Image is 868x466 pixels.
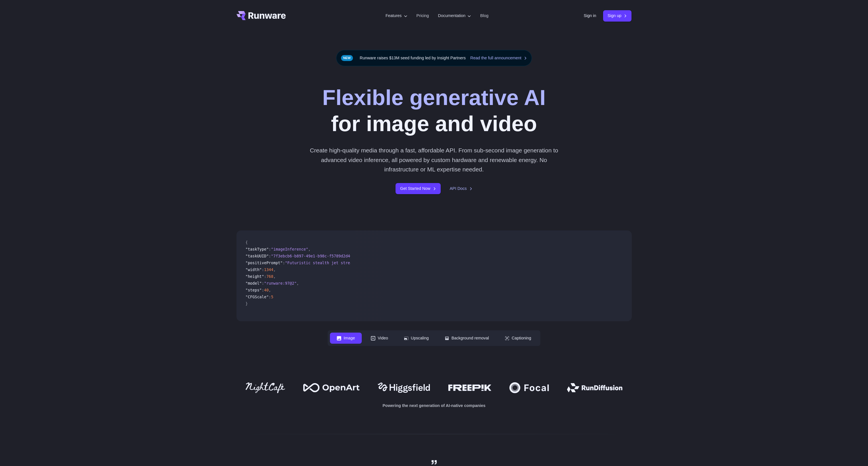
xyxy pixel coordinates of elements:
[322,84,546,137] h1: for image and video
[330,333,362,344] button: Image
[269,295,271,299] span: :
[246,254,269,258] span: "taskUUID"
[480,12,488,19] a: Blog
[498,333,538,344] button: Captioning
[246,240,248,245] span: {
[266,274,273,279] span: 768
[269,254,271,258] span: :
[271,295,273,299] span: 5
[269,288,271,292] span: ,
[438,333,496,344] button: Background removal
[246,247,269,251] span: "taskType"
[297,281,299,286] span: ,
[264,288,269,292] span: 40
[584,12,596,19] a: Sign in
[336,50,532,66] div: Runware raises $13M seed funding led by Insight Partners
[417,12,429,19] a: Pricing
[246,267,262,272] span: "width"
[237,11,286,20] a: Go to /
[364,333,395,344] button: Video
[308,247,310,251] span: ,
[396,183,440,194] a: Get Started Now
[246,288,262,292] span: "steps"
[246,261,283,265] span: "positivePrompt"
[603,10,632,21] a: Sign up
[269,247,271,251] span: :
[262,288,264,292] span: :
[246,301,248,306] span: }
[271,247,308,251] span: "imageInference"
[397,333,436,344] button: Upscaling
[273,267,276,272] span: ,
[308,146,560,174] p: Create high-quality media through a fast, affordable API. From sub-second image generation to adv...
[470,55,527,61] a: Read the full announcement
[246,281,262,286] span: "model"
[264,267,273,272] span: 1344
[322,85,546,110] strong: Flexible generative AI
[450,185,472,192] a: API Docs
[271,254,359,258] span: "7f3ebcb6-b897-49e1-b98c-f5789d2d40d7"
[283,261,285,265] span: :
[246,274,264,279] span: "height"
[246,295,269,299] span: "CFGScale"
[273,274,276,279] span: ,
[285,261,497,265] span: "Futuristic stealth jet streaking through a neon-lit cityscape with glowing purple exhaust"
[262,267,264,272] span: :
[264,274,266,279] span: :
[264,281,297,286] span: "runware:97@2"
[386,12,407,19] label: Features
[237,402,632,409] p: Powering the next generation of AI-native companies
[262,281,264,286] span: :
[438,12,471,19] label: Documentation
